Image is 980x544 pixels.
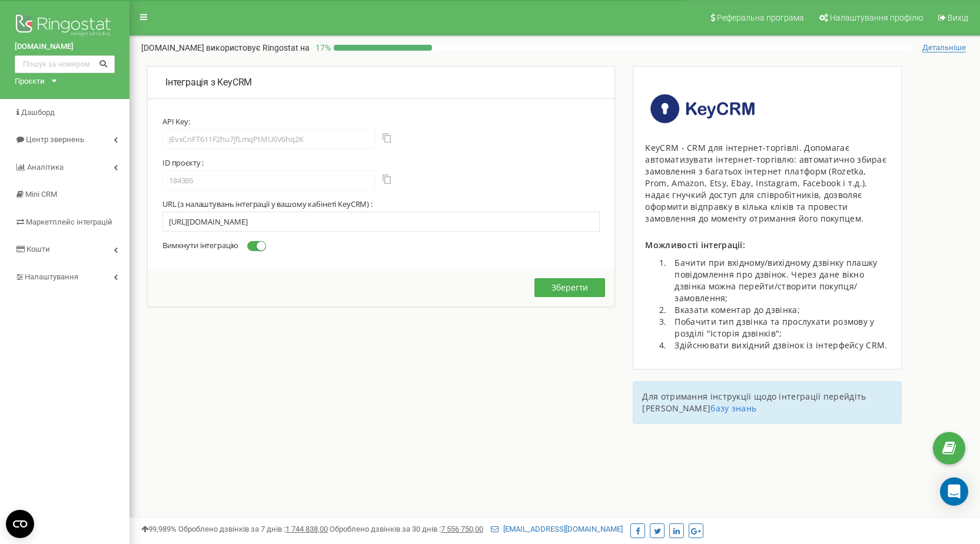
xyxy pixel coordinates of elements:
[669,316,889,339] li: Побачити тип дзвінка та прослухати розмову у розділі "Історія дзвінків";
[948,13,968,22] span: Вихід
[285,525,328,533] u: 1 744 838,00
[940,477,968,506] div: Open Intercom Messenger
[25,190,57,199] span: Mini CRM
[669,339,889,351] li: Здійснювати вихідний дзвінок із інтерфейсу CRM.
[15,12,115,41] img: Ringostat logo
[165,76,597,90] p: Інтеграція з KeyCRM
[162,240,266,251] label: Вимкнути інтеграцію
[162,158,204,167] label: ID проєкту :
[534,278,605,297] button: Зберегти
[27,163,64,172] span: Аналiтика
[717,13,804,22] span: Реферальна програма
[26,217,112,226] span: Маркетплейс інтеграцій
[645,90,760,127] img: image
[441,525,483,533] u: 7 556 750,00
[162,199,373,209] label: URL (з налаштувань інтеграції у вашому кабінеті KeyCRM) :
[491,525,623,533] a: [EMAIL_ADDRESS][DOMAIN_NAME]
[710,403,756,414] a: базу знань
[6,510,34,538] button: Open CMP widget
[669,304,889,316] li: Вказати коментар до дзвінка;
[669,257,889,304] li: Бачити при вхідному/вихідному дзвінку плашку повідомлення про дзвінок. Через дане вікно дзвінка м...
[21,108,55,117] span: Дашборд
[141,525,177,533] span: 99,989%
[15,76,45,87] div: Проєкти
[162,117,190,126] label: API Key:
[26,245,50,253] span: Кошти
[15,41,115,52] a: [DOMAIN_NAME]
[645,239,889,251] p: Можливості інтеграції:
[15,55,115,73] input: Пошук за номером
[26,135,84,144] span: Центр звернень
[330,525,483,533] span: Оброблено дзвінків за 30 днів :
[25,272,78,281] span: Налаштування
[206,43,310,52] span: використовує Ringostat на
[922,43,966,52] span: Детальніше
[310,42,334,54] p: 17 %
[178,525,328,533] span: Оброблено дзвінків за 7 днів :
[645,142,889,225] div: KeyCRM - CRM для інтернет-торгівлі. Допомагає автоматизувати інтернет-торгівлю: автоматично збира...
[141,42,310,54] p: [DOMAIN_NAME]
[642,391,892,414] p: Для отримання інструкції щодо інтеграції перейдіть [PERSON_NAME]
[830,13,923,22] span: Налаштування профілю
